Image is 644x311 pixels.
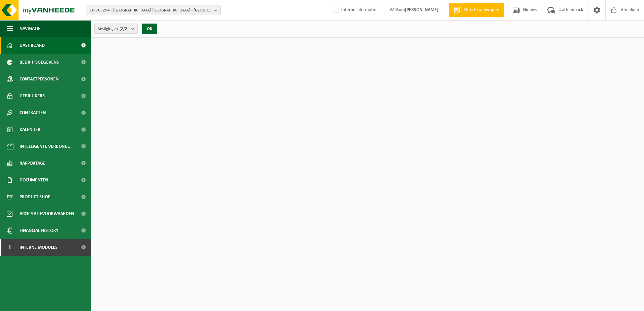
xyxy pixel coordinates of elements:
[332,5,376,15] label: Interne informatie
[90,5,212,15] span: 10-763294 - [GEOGRAPHIC_DATA] [GEOGRAPHIC_DATA] - [GEOGRAPHIC_DATA]
[20,37,45,54] span: Dashboard
[20,121,40,138] span: Kalender
[142,24,157,34] button: OK
[7,239,13,256] span: I
[20,138,72,155] span: Intelligente verbond...
[20,222,58,239] span: Financial History
[449,3,504,17] a: Offerte aanvragen
[462,7,501,13] span: Offerte aanvragen
[20,71,59,88] span: Contactpersonen
[20,20,40,37] span: Navigatie
[405,7,439,12] strong: [PERSON_NAME]
[20,172,48,188] span: Documenten
[86,5,221,15] button: 10-763294 - [GEOGRAPHIC_DATA] [GEOGRAPHIC_DATA] - [GEOGRAPHIC_DATA]
[20,104,46,121] span: Contracten
[20,155,45,172] span: Rapportage
[94,24,138,34] button: Vestigingen(2/2)
[20,54,59,71] span: Bedrijfsgegevens
[98,24,129,34] span: Vestigingen
[20,205,74,222] span: Acceptatievoorwaarden
[20,188,50,205] span: Product Shop
[20,88,45,104] span: Gebruikers
[20,239,58,256] span: Interne modules
[120,27,129,31] count: (2/2)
